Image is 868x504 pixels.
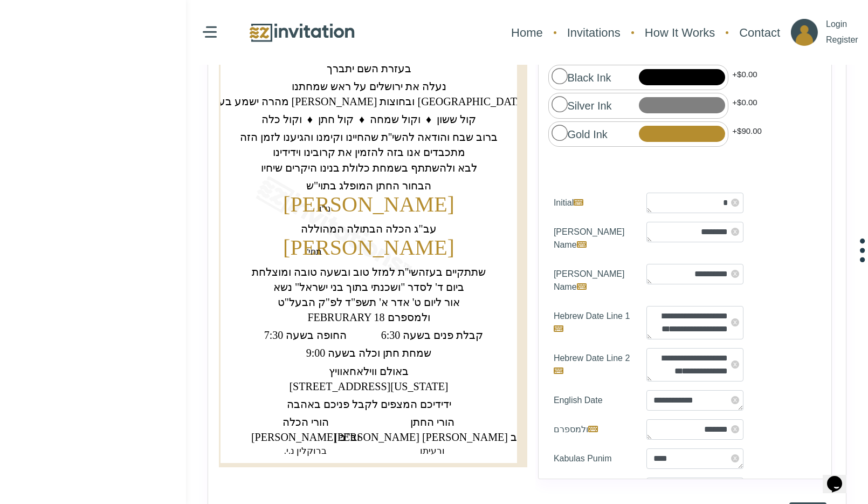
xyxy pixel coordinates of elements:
[546,348,639,382] label: Hebrew Date Line 2
[826,17,858,48] p: Login Register
[327,63,411,74] text: ‏בעזרת השם יתברך‏
[287,398,451,410] text: ‏ידידיכם המצפים לקבל פניכם באהבה‏
[731,454,739,462] span: x
[306,347,432,359] text: ‏שמחת חתן וכלה בשעה 9:00‏
[278,296,460,308] text: ‏אור ליום ט' אדר א' תשפ"ד לפ"ק הבעל"ט‏
[261,113,477,125] text: ‏קול ששון ♦ וקול שמחה ♦ קול חתן ♦ וקול כלה‏
[639,18,720,47] a: How It Works
[731,270,739,278] span: x
[264,329,347,341] text: 7:30 החופה בשעה
[210,96,528,107] text: ‏מהרה ישמע בערי [PERSON_NAME] ובחוצות [GEOGRAPHIC_DATA]‏
[546,419,639,440] label: ולמספרם
[731,199,739,207] span: x
[329,365,409,377] text: ‏באולם ווילאחאוויץ‏
[381,329,484,341] text: 6:30 קבלת פנים בשעה
[562,18,626,47] a: Invitations
[552,125,608,142] label: Gold Ink
[252,266,486,278] text: ‏שתתקיים בעזהשי''ת למזל טוב ובשעה טובה ומוצלחת‏
[728,93,761,119] div: +$0.00
[546,306,639,339] label: Hebrew Date Line 1
[284,446,327,456] text: ‏ברוקלין נ.י.‏
[823,461,857,493] iframe: chat widget
[546,222,639,255] label: [PERSON_NAME] Name
[731,425,739,433] span: x
[283,416,329,428] text: ‏הורי הכלה‏
[273,281,464,293] text: ‏ביום ד' לסדר "ושכנתי בתוך בני ישראל" נשא‏
[420,446,445,456] text: ‏ורעיתו‏
[506,18,548,47] a: Home
[552,68,567,84] input: Black Ink
[731,396,739,404] span: x
[283,235,454,260] text: ‏[PERSON_NAME]‏
[731,318,739,326] span: x
[251,431,360,443] text: ‏[PERSON_NAME] וב"ב‏
[552,68,611,86] label: Black Ink
[307,247,322,256] text: ‏תחי'‏
[728,121,766,147] div: +$90.00
[248,21,356,44] img: logo.png
[546,448,639,469] label: Kabulas Punim
[731,360,739,369] span: x
[308,311,430,323] text: FEBRURARY 18 ולמספרם
[283,192,454,216] text: ‏[PERSON_NAME]‏
[306,180,431,192] text: ‏הבחור החתן המופלג בתוי"ש‏
[261,162,477,174] text: ‏לבא ולהשתתף בשמחת כלולת בנינו היקרים שיחיו‏
[292,80,446,92] text: ‏נעלה את ירושלים על ראש שמחתנו‏
[410,416,454,428] text: ‏הורי החתן‏
[290,380,449,392] text: [STREET_ADDRESS][US_STATE]
[546,264,639,297] label: [PERSON_NAME] Name
[552,125,567,140] input: Gold Ink
[546,193,639,213] label: Initial
[301,223,437,235] text: ‏עב"ג הכלה הבתולה המהוללה‏
[734,18,786,47] a: Contact
[731,228,739,236] span: x
[791,19,818,46] img: ico_account.png
[319,204,330,213] text: ‏ני"ו‏
[273,146,465,158] text: ‏מתכבדים אנו בזה להזמין את קרובינו וידידינו‏
[552,96,567,112] input: Silver Ink
[334,431,531,443] text: ‏[PERSON_NAME] [PERSON_NAME] וב"ב‏
[546,390,639,411] label: English Date
[546,478,639,498] label: Chuppah
[552,96,612,114] label: Silver Ink
[240,131,498,143] text: ‏ברוב שבח והודאה להשי''ת שהחיינו וקימנו והגיענו לזמן הזה‏
[728,65,761,91] div: +$0.00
